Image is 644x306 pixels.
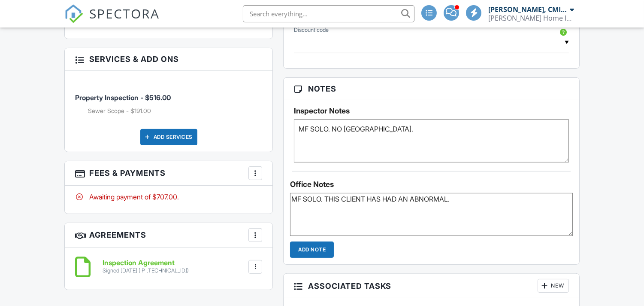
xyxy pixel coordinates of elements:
[294,107,568,115] h5: Inspector Notes
[243,5,414,22] input: Search everything...
[290,180,572,189] div: Office Notes
[488,5,568,14] div: [PERSON_NAME], CMI, ACI, CPI
[103,267,189,274] div: Signed [DATE] (IP [TECHNICAL_ID])
[65,223,272,248] h3: Agreements
[290,193,572,236] textarea: MF SOLO. THIS CLIENT HAS HAD AN ABNORMAL.
[65,48,272,70] h3: Services & Add ons
[64,12,160,30] a: SPECTORA
[294,119,568,162] textarea: MF SOLO. NO [GEOGRAPHIC_DATA].
[294,26,329,34] label: Discount code
[64,4,83,23] img: The Best Home Inspection Software - Spectora
[538,279,569,293] div: New
[488,14,574,22] div: Nickelsen Home Inspections, LLC
[89,4,160,22] span: SPECTORA
[75,192,262,202] div: Awaiting payment of $707.00.
[88,107,262,115] li: Add on: Sewer Scope
[140,129,197,145] div: Add Services
[308,280,391,292] span: Associated Tasks
[65,161,272,186] h3: Fees & Payments
[103,259,189,267] h6: Inspection Agreement
[103,259,189,274] a: Inspection Agreement Signed [DATE] (IP [TECHNICAL_ID])
[75,93,171,102] span: Property Inspection - $516.00
[75,77,262,122] li: Service: Property Inspection
[284,78,579,100] h3: Notes
[290,242,334,258] input: Add Note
